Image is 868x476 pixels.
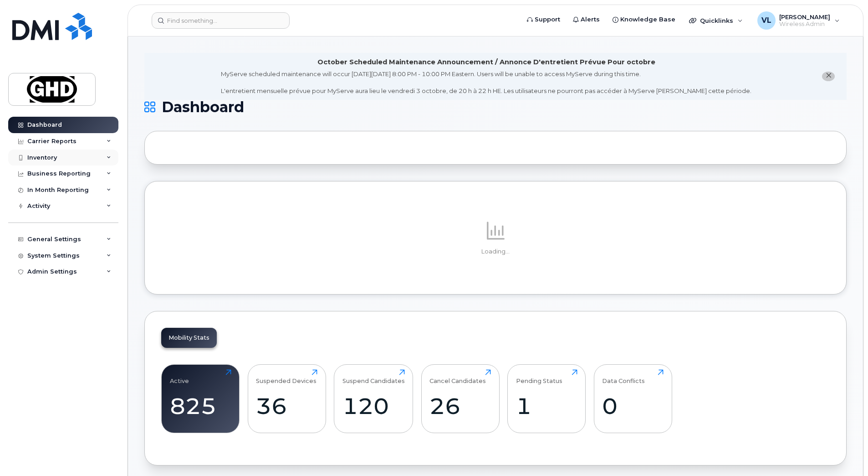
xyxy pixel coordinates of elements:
[516,369,562,384] div: Pending Status
[170,369,231,428] a: Active825
[429,369,486,384] div: Cancel Candidates
[256,369,317,384] div: Suspended Devices
[429,393,491,419] div: 26
[516,393,577,419] div: 1
[170,393,231,419] div: 825
[342,393,405,419] div: 120
[161,248,830,256] p: Loading...
[256,393,317,419] div: 36
[602,393,664,419] div: 0
[429,369,491,428] a: Cancel Candidates26
[256,369,317,428] a: Suspended Devices36
[221,70,751,95] div: MyServe scheduled maintenance will occur [DATE][DATE] 8:00 PM - 10:00 PM Eastern. Users will be u...
[342,369,405,384] div: Suspend Candidates
[516,369,577,428] a: Pending Status1
[602,369,664,428] a: Data Conflicts0
[828,436,861,469] iframe: Messenger Launcher
[170,369,189,384] div: Active
[317,57,655,67] div: October Scheduled Maintenance Announcement / Annonce D'entretient Prévue Pour octobre
[822,72,835,81] button: close notification
[162,100,244,114] span: Dashboard
[342,369,405,428] a: Suspend Candidates120
[602,369,645,384] div: Data Conflicts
